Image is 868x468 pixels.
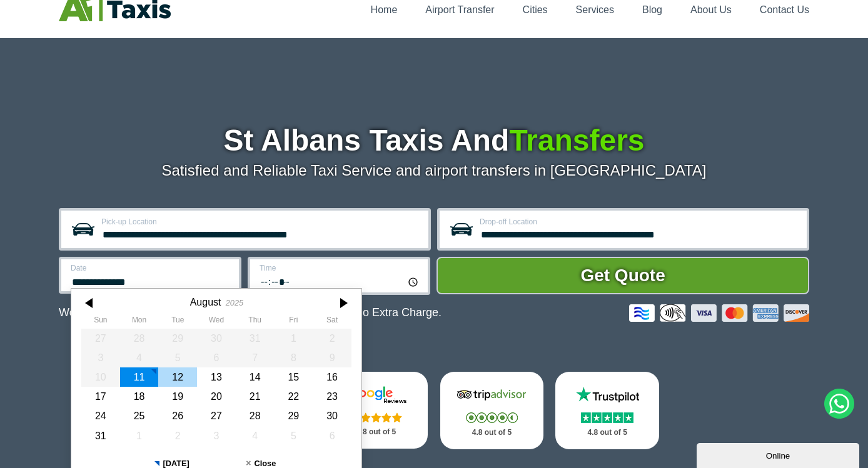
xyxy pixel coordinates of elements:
div: 02 September 2025 [158,426,197,446]
div: 21 August 2025 [236,387,275,406]
div: 20 August 2025 [197,387,236,406]
iframe: chat widget [697,441,862,468]
div: 24 August 2025 [81,406,120,426]
div: 10 August 2025 [81,367,120,387]
img: Trustpilot [570,386,645,404]
div: 06 September 2025 [313,426,351,446]
div: 04 August 2025 [120,348,159,367]
div: 18 August 2025 [120,387,159,406]
div: 03 August 2025 [81,348,120,367]
span: The Car at No Extra Charge. [298,306,442,319]
th: Tuesday [158,316,197,328]
a: Airport Transfer [425,4,494,15]
p: 4.8 out of 5 [338,424,415,440]
img: Tripadvisor [454,386,529,404]
div: 22 August 2025 [275,387,313,406]
div: 17 August 2025 [81,387,120,406]
div: 29 August 2025 [275,406,313,426]
img: Stars [466,412,518,423]
p: 4.8 out of 5 [454,425,530,441]
div: 19 August 2025 [158,387,197,406]
label: Pick-up Location [101,218,421,226]
th: Friday [275,316,313,328]
div: 01 August 2025 [275,329,313,348]
div: 02 August 2025 [313,329,351,348]
p: Satisfied and Reliable Taxi Service and airport transfers in [GEOGRAPHIC_DATA] [59,162,809,179]
div: 15 August 2025 [275,367,313,387]
a: Contact Us [760,4,809,15]
div: 30 August 2025 [313,406,351,426]
div: 30 July 2025 [197,329,236,348]
th: Wednesday [197,316,236,328]
div: 01 September 2025 [120,426,159,446]
button: Get Quote [437,257,809,294]
div: 09 August 2025 [313,348,351,367]
div: 2025 [226,298,243,307]
div: 14 August 2025 [236,367,275,387]
div: 06 August 2025 [197,348,236,367]
div: 05 September 2025 [275,426,313,446]
div: August [190,296,221,308]
th: Thursday [236,316,275,328]
div: 31 August 2025 [81,426,120,446]
a: Cities [523,4,548,15]
div: 05 August 2025 [158,348,197,367]
h1: St Albans Taxis And [59,126,809,156]
span: Transfers [509,124,644,157]
label: Date [71,264,231,272]
div: 27 July 2025 [81,329,120,348]
img: Google [339,386,414,404]
div: 28 August 2025 [236,406,275,426]
p: 4.8 out of 5 [569,425,645,441]
th: Sunday [81,316,120,328]
div: 25 August 2025 [120,406,159,426]
div: 08 August 2025 [275,348,313,367]
div: 28 July 2025 [120,329,159,348]
div: 03 September 2025 [197,426,236,446]
div: 13 August 2025 [197,367,236,387]
th: Monday [120,316,159,328]
a: Trustpilot Stars 4.8 out of 5 [555,372,659,449]
img: Credit And Debit Cards [629,304,809,322]
div: 26 August 2025 [158,406,197,426]
img: Stars [581,412,633,423]
div: 16 August 2025 [313,367,351,387]
a: Google Stars 4.8 out of 5 [325,372,428,449]
th: Saturday [313,316,351,328]
div: 07 August 2025 [236,348,275,367]
div: 27 August 2025 [197,406,236,426]
div: 04 September 2025 [236,426,275,446]
label: Time [260,264,420,272]
p: We Now Accept Card & Contactless Payment In [59,306,442,319]
div: 31 July 2025 [236,329,275,348]
div: 23 August 2025 [313,387,351,406]
img: Stars [350,412,402,422]
div: 11 August 2025 [120,367,159,387]
a: Services [576,4,614,15]
a: Tripadvisor Stars 4.8 out of 5 [440,372,544,449]
a: Home [371,4,398,15]
div: 12 August 2025 [158,367,197,387]
a: About Us [690,4,732,15]
a: Blog [642,4,662,15]
div: 29 July 2025 [158,329,197,348]
label: Drop-off Location [480,218,799,226]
